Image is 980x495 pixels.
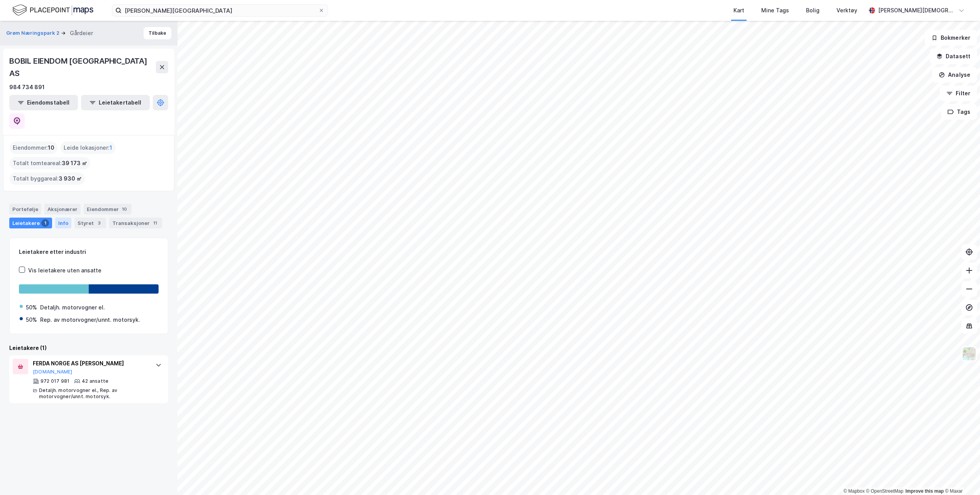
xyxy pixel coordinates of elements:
div: Leietakere (1) [9,343,168,353]
div: Transaksjoner [109,218,162,228]
div: Totalt byggareal : [10,172,85,185]
div: 50% [26,315,37,324]
img: Z [962,346,977,361]
div: 3 [95,219,103,227]
div: BOBIL EIENDOM [GEOGRAPHIC_DATA] AS [9,55,156,79]
div: Aksjonærer [44,204,81,215]
div: 11 [151,219,159,227]
div: Kart [733,6,744,15]
div: Totalt tomteareal : [10,157,90,169]
button: Datasett [930,49,977,64]
div: Kontrollprogram for chat [941,458,980,495]
div: Verktøy [836,6,857,15]
span: 1 [110,143,112,152]
div: Eiendommer : [10,142,57,154]
div: 10 [120,205,128,213]
div: 50% [26,303,37,312]
a: Mapbox [843,488,865,494]
div: 972 017 981 [41,378,69,384]
div: 1 [41,219,49,227]
div: Rep. av motorvogner/unnt. motorsyk. [40,315,140,324]
img: logo.f888ab2527a4732fd821a326f86c7f29.svg [12,3,93,17]
div: [PERSON_NAME][DEMOGRAPHIC_DATA] [878,6,955,15]
button: Filter [940,86,977,101]
div: Portefølje [9,204,41,215]
div: Eiendommer [84,204,132,215]
div: Gårdeier [70,29,93,38]
div: Detaljh. motorvogner el. [40,303,105,312]
button: Tilbake [144,27,171,39]
span: 3 930 ㎡ [59,174,82,183]
div: 984 734 891 [9,83,45,92]
div: 42 ansatte [82,378,108,384]
iframe: Chat Widget [941,458,980,495]
div: FERDA NORGE AS [PERSON_NAME] [33,359,148,368]
button: Grøm Næringspark 2 [6,29,61,37]
a: OpenStreetMap [866,488,904,494]
button: Bokmerker [925,30,977,46]
button: Leietakertabell [81,95,150,110]
div: Leietakere etter industri [19,247,159,257]
span: 10 [48,143,54,152]
a: Improve this map [906,488,944,494]
button: Eiendomstabell [9,95,78,110]
div: Detaljh. motorvogner el., Rep. av motorvogner/unnt. motorsyk. [39,387,148,400]
div: Leide lokasjoner : [61,142,115,154]
div: Vis leietakere uten ansatte [28,266,101,275]
button: Analyse [932,67,977,83]
span: 39 173 ㎡ [62,159,87,168]
button: [DOMAIN_NAME] [33,369,73,375]
div: Bolig [806,6,819,15]
div: Info [55,218,71,228]
div: Mine Tags [761,6,789,15]
div: Styret [74,218,106,228]
button: Tags [941,104,977,120]
input: Søk på adresse, matrikkel, gårdeiere, leietakere eller personer [122,5,318,16]
div: Leietakere [9,218,52,228]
